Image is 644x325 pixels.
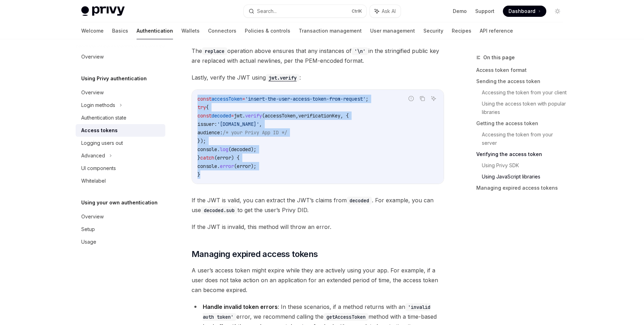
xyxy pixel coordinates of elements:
a: Access tokens [76,124,165,137]
span: issuer: [198,121,217,127]
code: replace [202,47,227,55]
div: Whitelabel [81,177,106,185]
div: Overview [81,212,104,221]
span: , { [340,113,349,119]
span: decoded [212,113,231,119]
span: } [198,171,200,178]
span: log [220,146,228,153]
a: Welcome [81,22,104,39]
span: verify [245,113,262,119]
div: Access tokens [81,126,118,135]
h5: Using your own authentication [81,198,158,207]
span: A user’s access token might expire while they are actively using your app. For example, if a user... [192,265,444,295]
span: The operation above ensures that any instances of in the stringified public key are replaced with... [192,46,444,66]
span: Ask AI [382,8,396,15]
span: accessToken [212,96,242,102]
span: ) { [231,155,240,161]
a: Authentication [137,22,173,39]
a: Whitelabel [76,175,165,187]
a: Demo [453,8,467,15]
span: console [198,163,217,169]
span: = [231,113,234,119]
a: Verifying the access token [476,149,569,160]
a: Wallets [181,22,200,39]
span: On this page [483,53,515,62]
span: If the JWT is valid, you can extract the JWT’s claims from . For example, you can use to get the ... [192,195,444,215]
a: Basics [112,22,128,39]
span: ( [228,146,231,153]
code: getAccessToken [324,313,368,321]
span: const [198,113,212,119]
a: Accessing the token from your client [482,87,569,98]
span: try [198,104,206,110]
a: UI components [76,162,165,175]
span: 'insert-the-user-access-token-from-request' [245,96,366,102]
span: /* your Privy App ID */ [223,129,287,136]
span: ); [251,163,256,169]
span: audience: [198,129,223,136]
span: error [217,155,231,161]
span: verificationKey [298,113,340,119]
a: jwt.verify [266,74,299,81]
a: Usage [76,236,165,248]
span: }); [198,138,206,144]
span: jwt [234,113,242,119]
span: '[DOMAIN_NAME]' [217,121,259,127]
span: error [220,163,234,169]
div: Setup [81,225,95,233]
a: User management [370,22,415,39]
a: Managing expired access tokens [476,182,569,194]
span: ( [234,163,237,169]
button: Report incorrect code [407,94,416,103]
a: Accessing the token from your server [482,129,569,149]
div: Login methods [81,101,115,109]
a: Authentication state [76,111,165,124]
a: Setup [76,223,165,236]
div: Logging users out [81,139,123,147]
a: Logging users out [76,137,165,149]
button: Ask AI [429,94,438,103]
span: = [242,96,245,102]
code: jwt.verify [266,74,299,82]
span: Ctrl K [352,8,362,14]
span: console [198,146,217,153]
span: { [206,104,209,110]
span: . [217,146,220,153]
span: error [237,163,251,169]
span: ( [262,113,265,119]
span: . [242,113,245,119]
button: Copy the contents from the code block [418,94,427,103]
span: Managing expired access tokens [192,249,318,260]
span: accessToken [265,113,296,119]
span: ; [366,96,368,102]
div: Search... [257,7,277,15]
div: Authentication state [81,114,126,122]
code: decoded [347,197,372,204]
a: Security [423,22,443,39]
code: '\n' [352,47,368,55]
code: 'invalid auth token' [203,303,430,321]
h5: Using Privy authentication [81,74,147,83]
span: If the JWT is invalid, this method will throw an error. [192,222,444,232]
a: Overview [76,86,165,99]
a: Overview [76,50,165,63]
img: light logo [81,6,125,16]
div: Overview [81,88,104,97]
span: ); [251,146,256,153]
button: Toggle dark mode [552,6,563,17]
span: , [259,121,262,127]
a: Using JavaScript libraries [482,171,569,182]
div: Overview [81,53,104,61]
a: Overview [76,210,165,223]
span: } [198,155,200,161]
div: Usage [81,238,96,246]
a: Access token format [476,65,569,76]
div: Advanced [81,151,105,160]
a: Sending the access token [476,76,569,87]
a: Dashboard [503,6,546,17]
a: Using the access token with popular libraries [482,98,569,118]
button: Ask AI [370,5,401,18]
a: Getting the access token [476,118,569,129]
span: catch [200,155,214,161]
div: UI components [81,164,116,172]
